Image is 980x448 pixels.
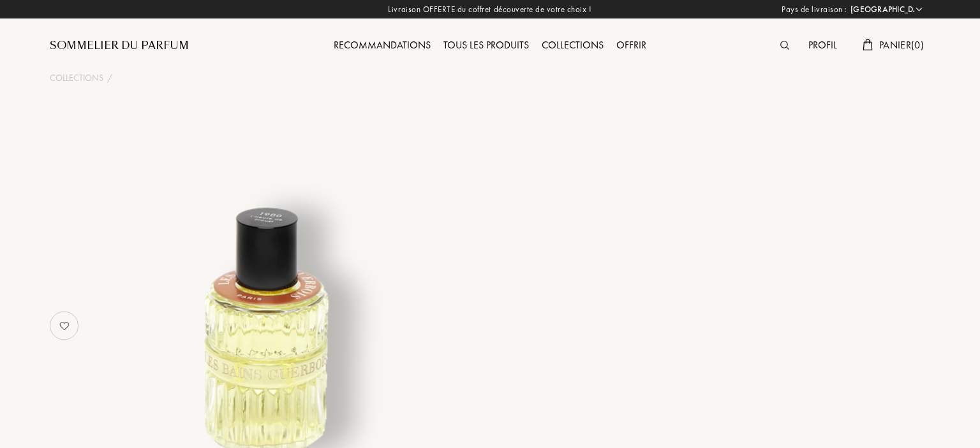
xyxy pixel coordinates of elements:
[863,39,873,50] img: cart.svg
[535,38,610,54] div: Collections
[327,38,437,54] div: Recommandations
[50,38,189,54] a: Sommelier du Parfum
[437,38,535,54] div: Tous les produits
[782,3,847,16] span: Pays de livraison :
[802,38,843,54] div: Profil
[780,41,789,50] img: search_icn.svg
[437,38,535,52] a: Tous les produits
[610,38,653,54] div: Offrir
[802,38,843,52] a: Profil
[610,38,653,52] a: Offrir
[107,71,112,85] div: /
[327,38,437,52] a: Recommandations
[879,38,924,52] span: Panier ( 0 )
[52,313,77,338] img: no_like_p.png
[535,38,610,52] a: Collections
[50,71,103,85] a: Collections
